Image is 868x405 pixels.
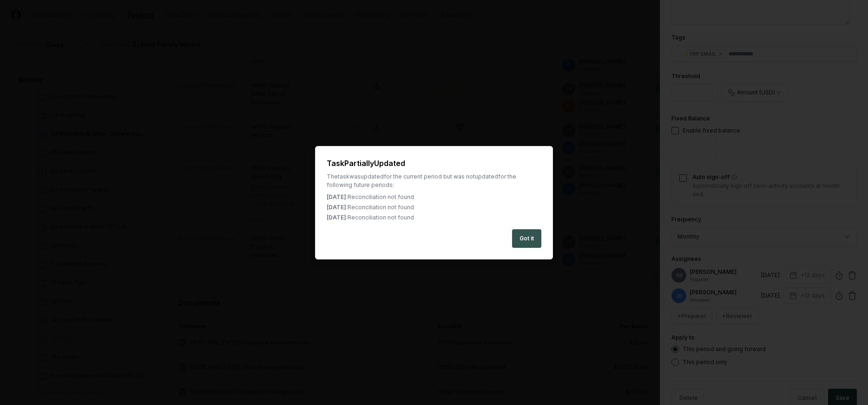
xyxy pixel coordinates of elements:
span: : Reconciliation not found [346,214,414,221]
span: [DATE] [327,204,346,211]
span: : Reconciliation not found [346,204,414,211]
span: [DATE] [327,214,346,221]
h2: Task Partially Updated [327,158,541,169]
div: The task was updated for the current period but was not updated for the following future periods: [327,173,541,189]
button: Got it [512,229,541,248]
span: : Reconciliation not found [346,193,414,200]
span: [DATE] [327,193,346,200]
